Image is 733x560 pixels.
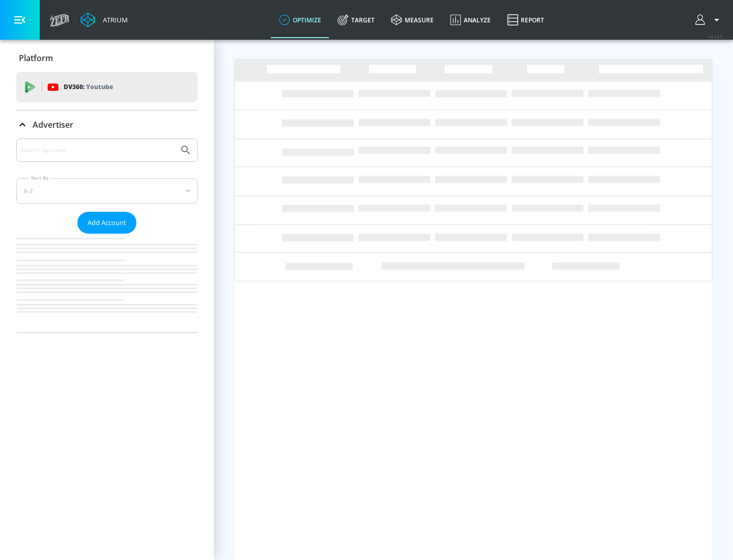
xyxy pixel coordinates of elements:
a: optimize [271,2,329,38]
nav: list of Advertiser [16,234,198,332]
input: Search by name [20,144,175,157]
p: DV360: [64,81,113,93]
a: Report [499,2,552,38]
button: Add Account [77,212,136,234]
p: Advertiser [33,119,73,130]
p: Platform [19,52,53,64]
a: Analyze [442,2,499,38]
div: A-Z [16,178,198,204]
a: Atrium [80,12,128,27]
div: DV360: Youtube [16,72,198,102]
a: measure [383,2,442,38]
label: Sort By [29,175,51,181]
a: Target [329,2,383,38]
div: Advertiser [16,138,198,332]
div: Atrium [99,15,128,24]
p: Youtube [86,81,113,92]
span: Add Account [88,217,126,229]
div: Platform [16,44,198,72]
span: v 4.33.5 [709,34,723,39]
div: Advertiser [16,110,198,139]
